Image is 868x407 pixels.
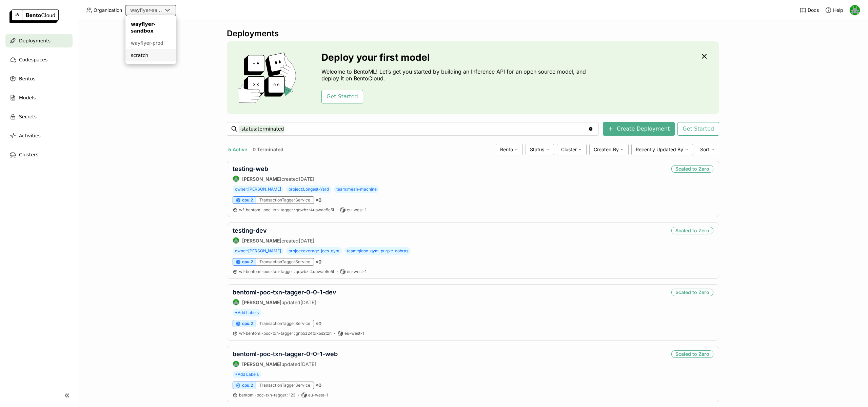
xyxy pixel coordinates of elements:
[496,144,523,155] div: Bento
[19,37,51,45] span: Deployments
[700,147,709,153] span: Sort
[588,126,593,132] svg: Clear value
[19,113,37,121] span: Secrets
[239,123,588,134] input: Search
[825,7,843,14] div: Help
[233,186,283,193] span: owner:[PERSON_NAME]
[256,382,314,389] div: TransactionTaggerService
[239,207,334,213] a: wf-bentoml-poc-txn-tagger:qqwbzr4upwae5e5l
[5,148,73,161] a: Clusters
[239,269,334,274] a: wf-bentoml-poc-txn-tagger:qqwbzr4upwae5e5l
[299,176,314,182] span: [DATE]
[131,21,171,34] div: wayflyer-sandbox
[233,309,261,316] span: +Add Labels
[9,9,59,23] img: logo
[19,132,41,140] span: Activities
[131,40,171,46] div: wayflyer-prod
[300,299,316,305] span: [DATE]
[671,227,713,234] div: Scaled to Zero
[233,237,314,244] div: created
[308,392,328,398] span: eu-west-1
[286,247,342,255] span: project:average-joes-gym
[677,122,719,136] button: Get Started
[19,56,47,64] span: Codespaces
[94,7,122,13] span: Organization
[315,382,321,388] span: × 0
[233,176,239,182] img: Sean Hickey
[239,331,332,336] span: wf-bentoml-poc-txn-tagger gnb5z24txk5s2tzn
[344,247,411,255] span: team:globo-gym-purple-cobras
[671,350,713,358] div: Scaled to Zero
[239,269,334,274] span: wf-bentoml-poc-txn-tagger qqwbzr4upwae5e5l
[233,299,336,306] div: updated
[321,68,589,82] p: Welcome to BentoML! Let’s get you started by building an Inference API for an open source model, ...
[130,7,162,14] div: wayflyer-sandbox
[526,144,554,155] div: Status
[233,289,336,296] a: bentoml-poc-txn-tagger-0-0-1-dev
[347,269,367,274] span: eu-west-1
[286,186,331,193] span: project:Longest-Yard
[131,52,171,59] div: scratch
[233,175,314,182] div: created
[163,7,163,14] input: Selected wayflyer-sandbox.
[850,5,860,15] img: Sean Hickey
[242,321,253,326] span: cpu.2
[233,361,239,367] img: Sean Hickey
[671,165,713,173] div: Scaled to Zero
[800,7,819,14] a: Docs
[299,238,314,244] span: [DATE]
[233,371,261,378] span: +Add Labels
[5,53,73,66] a: Codespaces
[239,392,295,398] a: bentoml-poc-txn-tagger:123
[125,15,176,64] ul: Menu
[321,90,363,103] button: Get Started
[233,361,338,367] div: updated
[256,196,314,204] div: TransactionTaggerService
[256,320,314,327] div: TransactionTaggerService
[5,91,73,104] a: Models
[19,151,38,159] span: Clusters
[833,7,843,13] span: Help
[19,94,36,102] span: Models
[242,197,253,203] span: cpu.2
[315,197,321,203] span: × 0
[315,321,321,327] span: × 0
[696,144,719,155] div: Sort
[19,75,35,83] span: Bentos
[321,52,589,63] h3: Deploy your first model
[294,331,295,336] span: :
[334,186,379,193] span: team:mean-machine
[294,269,295,274] span: :
[242,383,253,388] span: cpu.2
[242,299,281,305] strong: [PERSON_NAME]
[227,145,249,154] button: 5 Active
[636,147,683,153] span: Recently Updated By
[294,207,295,212] span: :
[242,238,281,244] strong: [PERSON_NAME]
[233,299,239,305] img: Sean Hickey
[5,34,73,47] a: Deployments
[344,331,364,336] span: eu-west-1
[233,237,239,244] img: Sean Hickey
[242,259,253,265] span: cpu.2
[233,350,338,357] a: bentoml-poc-txn-tagger-0-0-1-web
[631,144,693,155] div: Recently Updated By
[233,227,267,234] a: testing-dev
[671,289,713,296] div: Scaled to Zero
[239,331,332,336] a: wf-bentoml-poc-txn-tagger:gnb5z24txk5s2tzn
[233,247,283,255] span: owner:[PERSON_NAME]
[242,361,281,367] strong: [PERSON_NAME]
[256,258,314,266] div: TransactionTaggerService
[589,144,629,155] div: Created By
[251,145,285,154] button: 0 Terminated
[557,144,587,155] div: Cluster
[500,147,513,153] span: Bento
[300,361,316,367] span: [DATE]
[5,129,73,142] a: Activities
[561,147,577,153] span: Cluster
[239,207,334,212] span: wf-bentoml-poc-txn-tagger qqwbzr4upwae5e5l
[287,392,288,398] span: :
[232,52,305,103] img: cover onboarding
[315,259,321,265] span: × 0
[530,147,544,153] span: Status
